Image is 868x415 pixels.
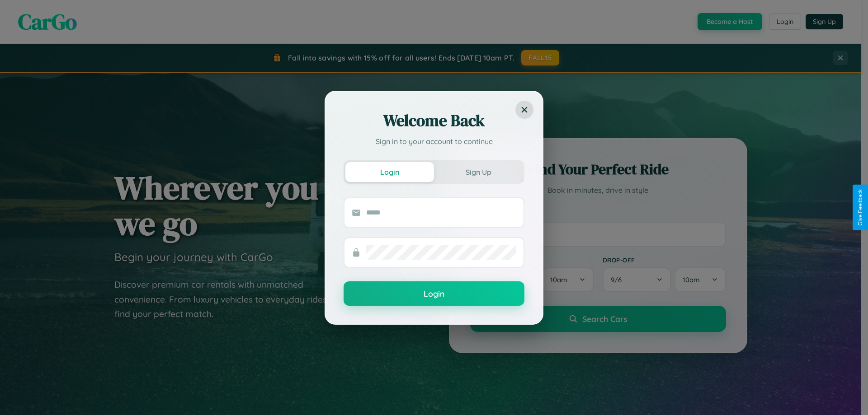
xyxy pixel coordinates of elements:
[344,136,524,147] p: Sign in to your account to continue
[857,189,863,226] div: Give Feedback
[344,110,524,131] h2: Welcome Back
[344,281,524,306] button: Login
[434,162,523,182] button: Sign Up
[345,162,434,182] button: Login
